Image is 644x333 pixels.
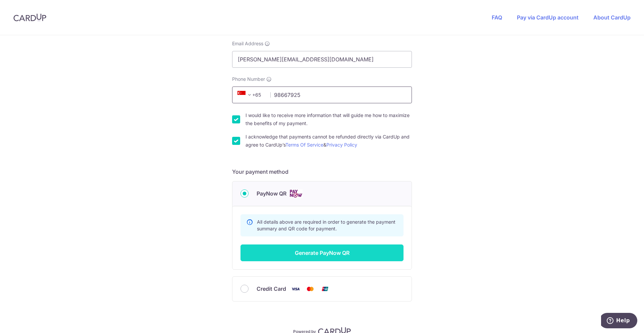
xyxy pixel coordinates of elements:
[492,14,502,21] a: FAQ
[13,13,46,21] img: CardUp
[289,285,302,293] img: Visa
[240,189,404,198] div: PayNow QR Cards logo
[257,189,286,198] span: PayNow QR
[257,219,395,231] span: All details above are required in order to generate the payment summary and QR code for payment.
[232,76,265,82] span: Phone Number
[232,168,412,176] h5: Your payment method
[232,51,412,68] input: Email address
[257,285,286,293] span: Credit Card
[246,111,412,127] label: I would like to receive more information that will guide me how to maximize the benefits of my pa...
[601,313,637,330] iframe: Opens a widget where you can find more information
[304,285,317,293] img: Mastercard
[593,14,631,21] a: About CardUp
[240,285,404,293] div: Credit Card Visa Mastercard Union Pay
[246,133,412,149] label: I acknowledge that payments cannot be refunded directly via CardUp and agree to CardUp’s &
[285,142,323,148] a: Terms Of Service
[326,142,357,148] a: Privacy Policy
[318,285,332,293] img: Union Pay
[237,91,254,99] span: +65
[232,40,263,47] span: Email Address
[289,189,303,198] img: Cards logo
[235,91,266,99] span: +65
[240,244,404,261] button: Generate PayNow QR
[517,14,579,21] a: Pay via CardUp account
